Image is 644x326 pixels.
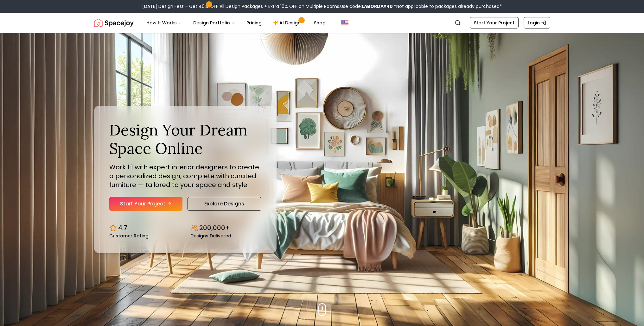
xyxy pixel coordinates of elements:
[109,163,261,189] p: Work 1:1 with expert interior designers to create a personalized design, complete with curated fu...
[340,3,393,9] span: Use code:
[341,19,348,27] img: United States
[241,16,267,29] a: Pricing
[109,234,149,238] small: Customer Rating
[393,3,502,9] span: *Not applicable to packages already purchased*
[141,16,331,29] nav: Main
[118,223,127,232] p: 4.7
[524,17,550,28] a: Login
[470,17,519,28] a: Start Your Project
[109,197,182,211] a: Start Your Project
[190,234,231,238] small: Designs Delivered
[109,121,261,157] h1: Design Your Dream Space Online
[188,16,240,29] button: Design Portfolio
[188,197,261,211] a: Explore Designs
[109,218,261,238] div: Design stats
[199,223,230,232] p: 200,000+
[309,16,331,29] a: Shop
[141,16,187,29] button: How It Works
[142,3,502,9] div: [DATE] Design Fest – Get 40% OFF All Design Packages + Extra 10% OFF on Multiple Rooms.
[362,3,393,9] b: LABORDAY40
[94,16,134,29] img: Spacejoy Logo
[268,16,308,29] a: AI Design
[94,16,134,29] a: Spacejoy
[94,13,550,33] nav: Global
